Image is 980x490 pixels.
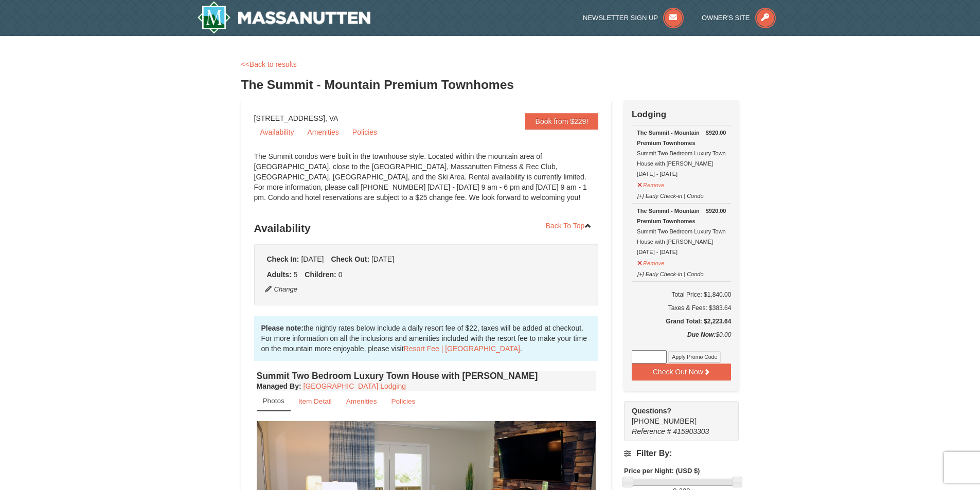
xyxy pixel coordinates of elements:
h5: Grand Total: $2,223.64 [632,316,731,326]
div: $0.00 [632,330,731,350]
button: Apply Promo Code [668,351,721,362]
span: 0 [338,270,343,279]
strong: $920.00 [706,128,726,138]
button: Remove [637,177,665,190]
span: Newsletter Sign Up [583,14,658,22]
div: Summit Two Bedroom Luxury Town House with [PERSON_NAME] [DATE] - [DATE] [637,206,726,257]
h3: Availability [254,218,599,239]
div: Summit Two Bedroom Luxury Town House with [PERSON_NAME] [DATE] - [DATE] [637,128,726,179]
strong: The Summit - Mountain Premium Townhomes [637,130,700,146]
a: <<Back to results [241,60,297,68]
span: 415903303 [673,427,709,435]
a: Newsletter Sign Up [583,14,684,22]
a: Book from $229! [525,113,599,130]
button: [+] Early Check-in | Condo [637,188,704,201]
h6: Total Price: $1,840.00 [632,289,731,300]
div: The Summit condos were built in the townhouse style. Located within the mountain area of [GEOGRAP... [254,151,599,213]
button: Check Out Now [632,364,731,380]
div: the nightly rates below include a daily resort fee of $22, taxes will be added at checkout. For m... [254,316,599,361]
button: Change [264,284,298,295]
a: Owner's Site [702,14,776,22]
strong: Children: [305,270,336,279]
a: [GEOGRAPHIC_DATA] Lodging [304,382,406,390]
span: 5 [294,270,298,279]
span: [PHONE_NUMBER] [632,406,720,425]
strong: $920.00 [706,206,726,216]
a: Policies [384,391,422,411]
strong: Check In: [267,255,299,263]
strong: Due Now: [687,331,716,338]
span: [DATE] [301,255,324,263]
small: Photos [263,397,284,405]
button: [+] Early Check-in | Condo [637,266,704,279]
small: Item Detail [298,397,332,405]
strong: Lodging [632,110,666,119]
a: Photos [257,391,291,411]
span: [DATE] [371,255,394,263]
span: Reference # [632,427,671,435]
strong: The Summit - Mountain Premium Townhomes [637,208,700,224]
a: Amenities [340,391,384,411]
strong: Questions? [632,407,671,415]
small: Policies [391,397,415,405]
span: Managed By [257,382,299,390]
strong: Please note: [261,324,304,332]
h3: The Summit - Mountain Premium Townhomes [241,75,739,95]
button: Remove [637,256,665,268]
strong: Adults: [267,270,292,279]
a: Item Detail [292,391,338,411]
a: Policies [346,124,383,140]
a: Massanutten Resort [197,1,371,34]
strong: : [257,382,301,390]
small: Amenities [346,397,377,405]
h4: Filter By: [624,449,739,458]
strong: Price per Night: (USD $) [624,467,700,475]
div: Taxes & Fees: $383.64 [632,303,731,313]
a: Amenities [301,124,345,140]
span: Owner's Site [702,14,750,22]
a: Resort Fee | [GEOGRAPHIC_DATA] [404,344,520,353]
a: Back To Top [539,218,599,233]
a: Availability [254,124,300,140]
h4: Summit Two Bedroom Luxury Town House with [PERSON_NAME] [257,371,596,381]
img: Massanutten Resort Logo [197,1,371,34]
strong: Check Out: [331,255,369,263]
